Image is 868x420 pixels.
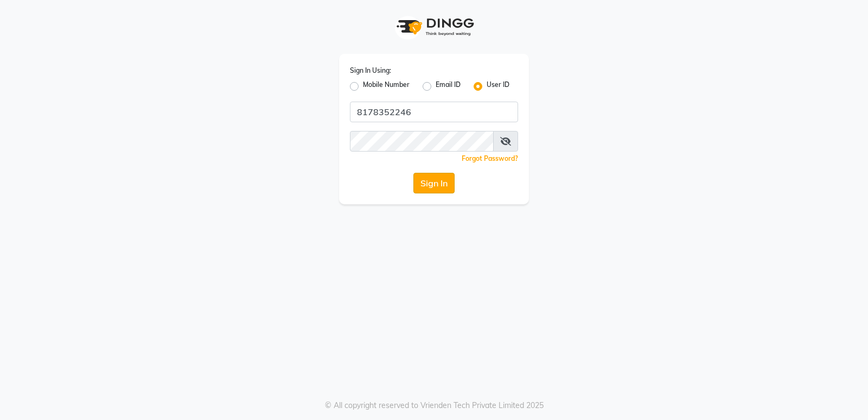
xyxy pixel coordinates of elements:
label: Mobile Number [363,80,410,93]
label: Sign In Using: [350,66,391,76]
img: logo1.svg [391,11,477,43]
label: Email ID [436,80,461,93]
a: Forgot Password? [462,154,518,162]
label: User ID [487,80,509,93]
input: Username [350,102,518,122]
button: Sign In [413,173,455,193]
input: Username [350,131,494,152]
